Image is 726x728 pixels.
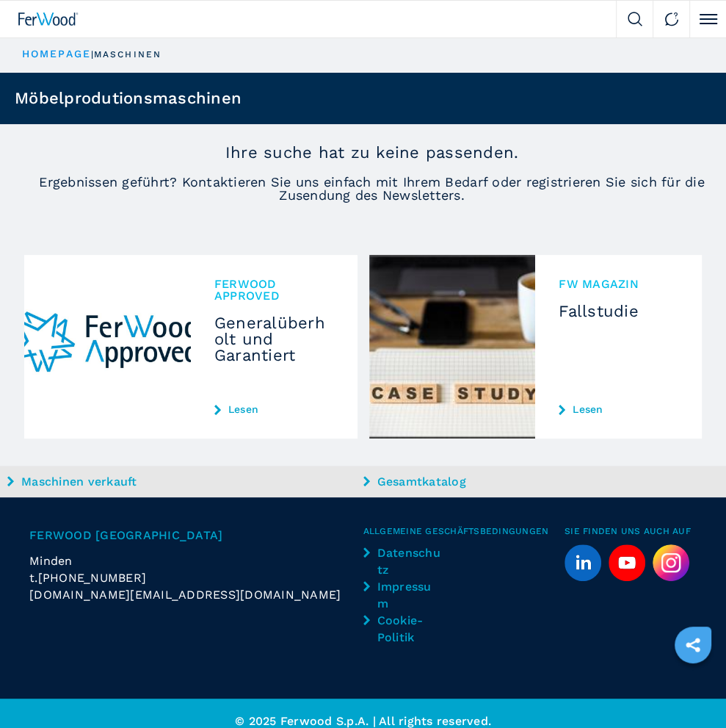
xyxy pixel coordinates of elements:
[675,627,711,663] a: sharethis
[24,255,191,439] img: Generalüberholt und Garantiert
[565,527,697,536] span: Sie finden uns auch auf
[565,544,601,581] a: linkedin
[628,12,642,26] img: Search
[363,544,441,578] a: Datenschutz
[29,586,341,603] span: [DOMAIN_NAME][EMAIL_ADDRESS][DOMAIN_NAME]
[363,612,441,646] a: Cookie-Politik
[369,255,536,439] img: Fallstudie
[38,569,147,586] span: [PHONE_NUMBER]
[214,315,334,364] h3: Generalüberholt und Garantiert
[653,544,689,581] img: Instagram
[363,473,716,490] a: Gesamtkatalog
[559,278,678,290] span: FW MAGAZIN
[18,142,726,165] p: Ihre suche hat zu keine passenden.
[29,554,73,568] span: Minden
[689,1,726,37] button: Click to toggle menu
[15,90,242,107] h1: Möbelprodutionsmaschinen
[363,527,565,536] span: Allgemeine Geschäftsbedingungen
[7,473,360,490] a: Maschinen verkauft
[22,48,91,60] a: HOMEPAGE
[18,176,726,202] span: Ergebnissen geführt? Kontaktieren Sie uns einfach mit Ihrem Bedarf oder registrieren Sie sich für...
[664,662,715,717] iframe: Chat
[94,48,161,61] p: maschinen
[664,12,679,26] img: Contact us
[29,569,363,586] div: t.
[214,278,334,302] span: Ferwood Approved
[609,544,645,581] a: youtube
[29,527,363,544] span: Ferwood [GEOGRAPHIC_DATA]
[91,49,94,60] span: |
[214,403,334,415] a: Lesen
[559,403,678,415] a: Lesen
[559,303,678,320] h3: Fallstudie
[363,578,441,612] a: Impressum
[18,12,79,26] img: Ferwood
